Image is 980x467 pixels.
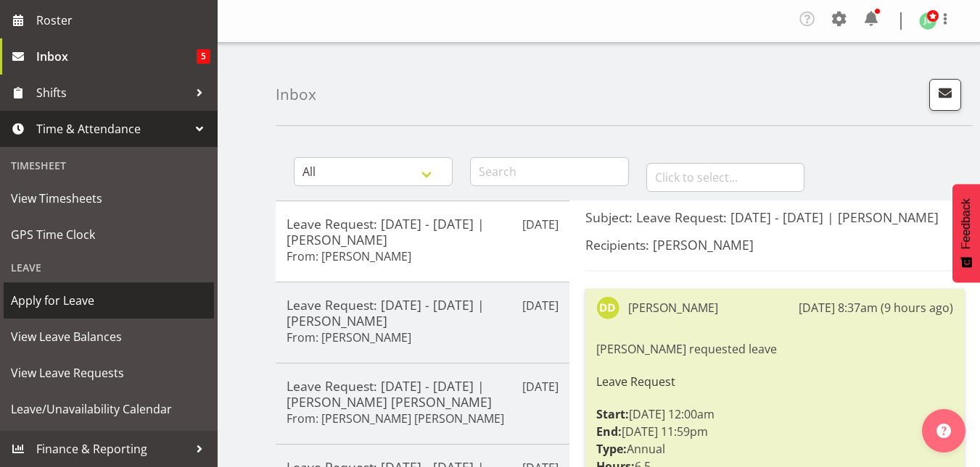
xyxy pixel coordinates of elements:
span: Finance & Reporting [36,438,189,460]
span: Shifts [36,82,189,104]
h5: Leave Request: [DATE] - [DATE] | [PERSON_NAME] [PERSON_NAME] [287,378,559,410]
p: [DATE] [522,216,559,233]
h5: Subject: Leave Request: [DATE] - [DATE] | [PERSON_NAME] [585,209,964,225]
strong: End: [596,424,622,439]
div: [PERSON_NAME] [628,299,718,316]
input: Search [470,157,629,186]
span: Apply for Leave [11,290,207,311]
strong: Start: [596,406,629,422]
strong: Type: [596,441,627,457]
span: GPS Time Clock [11,224,207,245]
span: Time & Attendance [36,118,189,140]
a: View Timesheets [4,180,214,216]
img: danielle-donselaar8920.jpg [596,296,619,319]
a: View Leave Requests [4,355,214,391]
div: Leave [4,253,214,282]
a: GPS Time Clock [4,216,214,253]
span: View Leave Requests [11,362,207,384]
span: Feedback [960,198,973,249]
h6: From: [PERSON_NAME] [287,330,411,345]
a: View Leave Balances [4,319,214,355]
img: help-xxl-2.png [936,424,951,438]
span: Roster [36,9,210,31]
div: Timesheet [4,151,214,180]
h6: From: [PERSON_NAME] [PERSON_NAME] [287,411,504,426]
a: Apply for Leave [4,282,214,319]
span: 5 [197,49,210,64]
span: Inbox [36,46,197,67]
img: jodine-bunn132.jpg [919,12,936,30]
span: Leave/Unavailability Calendar [11,398,207,420]
p: [DATE] [522,378,559,395]
span: View Timesheets [11,188,207,209]
h5: Recipients: [PERSON_NAME] [585,237,964,253]
h6: From: [PERSON_NAME] [287,249,411,264]
span: View Leave Balances [11,326,207,348]
div: [DATE] 8:37am (9 hours ago) [799,299,953,316]
button: Feedback - Show survey [952,184,980,282]
h4: Inbox [276,86,316,103]
p: [DATE] [522,297,559,314]
input: Click to select... [646,163,805,192]
h6: Leave Request [596,375,953,388]
h5: Leave Request: [DATE] - [DATE] | [PERSON_NAME] [287,297,559,329]
h5: Leave Request: [DATE] - [DATE] | [PERSON_NAME] [287,216,559,248]
a: Leave/Unavailability Calendar [4,391,214,427]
